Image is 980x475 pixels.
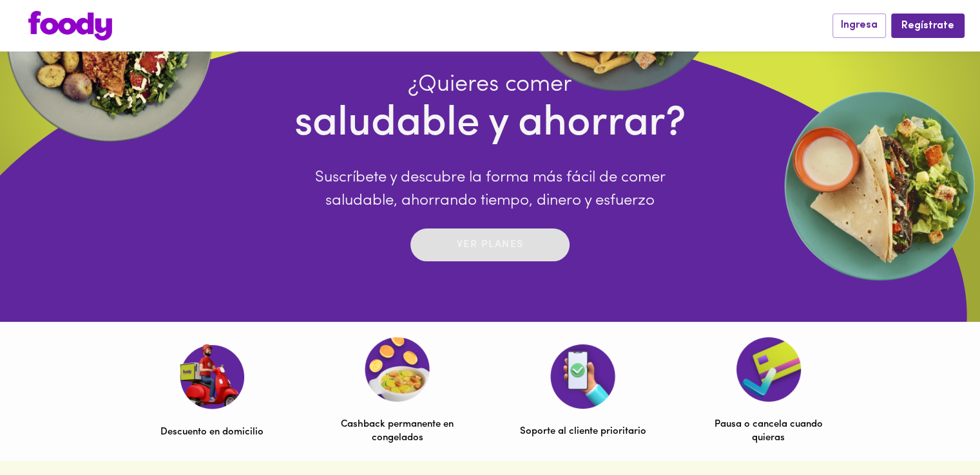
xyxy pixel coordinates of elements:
p: Soporte al cliente prioritario [520,425,646,438]
button: Ver planes [410,228,570,261]
p: Pausa o cancela cuando quieras [706,418,832,445]
h4: ¿Quieres comer [294,71,686,99]
p: Cashback permanente en congelados [334,418,461,445]
h4: saludable y ahorrar? [294,99,686,150]
button: Regístrate [891,14,965,37]
p: Ver planes [457,237,524,252]
img: logo.png [28,11,112,41]
img: Cashback permanente en congelados [365,337,430,402]
span: Regístrate [901,20,954,32]
img: Pausa o cancela cuando quieras [736,337,801,402]
iframe: Messagebird Livechat Widget [905,400,967,462]
p: Suscríbete y descubre la forma más fácil de comer saludable, ahorrando tiempo, dinero y esfuerzo [294,166,686,212]
p: Descuento en domicilio [160,425,264,439]
img: EllipseRigth.webp [779,86,980,286]
img: Descuento en domicilio [179,344,244,409]
button: Ingresa [832,14,886,37]
img: Soporte al cliente prioritario [550,344,615,409]
span: Ingresa [841,19,878,32]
